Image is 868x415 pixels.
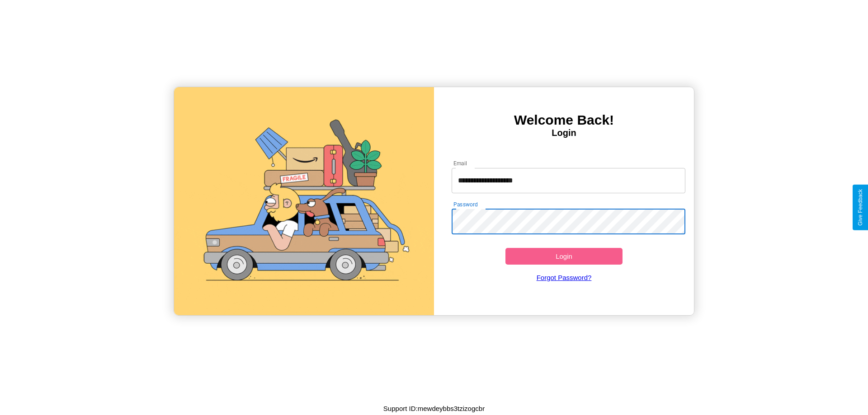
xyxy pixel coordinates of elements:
p: Support ID: mewdeybbs3tzizogcbr [383,402,485,415]
div: Give Feedback [857,189,863,226]
label: Password [453,201,477,208]
label: Email [453,159,467,167]
h3: Welcome Back! [434,112,694,128]
a: Forgot Password? [447,265,681,290]
h4: Login [434,128,694,138]
button: Login [505,248,623,265]
img: gif [174,87,434,315]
